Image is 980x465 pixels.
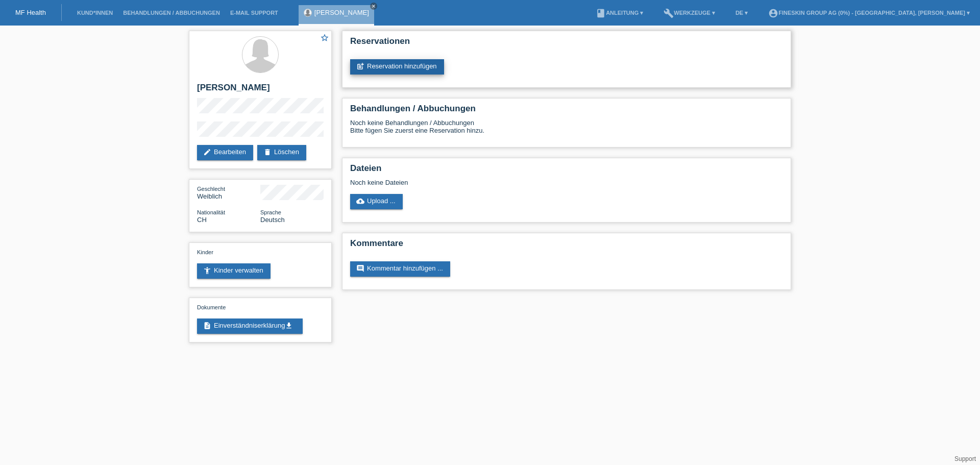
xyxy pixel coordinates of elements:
[118,10,225,16] a: Behandlungen / Abbuchungen
[356,62,364,70] i: post_add
[225,10,283,16] a: E-Mail Support
[370,3,377,10] a: close
[320,33,329,44] a: star_border
[203,266,211,275] i: accessibility_new
[197,186,225,192] span: Geschlecht
[197,319,303,334] a: descriptionEinverständniserklärungget_app
[197,263,271,279] a: accessibility_newKinder verwalten
[350,261,450,277] a: commentKommentar hinzufügen ...
[197,249,213,255] span: Kinder
[197,145,253,160] a: editBearbeiten
[730,10,753,16] a: DE ▾
[197,304,226,310] span: Dokumente
[350,59,444,75] a: post_addReservation hinzufügen
[664,8,674,18] i: build
[203,148,211,156] i: edit
[591,10,648,16] a: bookAnleitung ▾
[320,33,329,42] i: star_border
[260,209,281,215] span: Sprache
[596,8,606,18] i: book
[350,163,783,179] h2: Dateien
[356,264,364,273] i: comment
[350,104,783,119] h2: Behandlungen / Abbuchungen
[263,148,272,156] i: delete
[356,197,364,205] i: cloud_upload
[197,209,225,215] span: Nationalität
[197,185,260,200] div: Weiblich
[350,238,783,254] h2: Kommentare
[954,455,976,462] a: Support
[350,119,783,142] div: Noch keine Behandlungen / Abbuchungen Bitte fügen Sie zuerst eine Reservation hinzu.
[15,9,46,16] a: MF Health
[314,9,369,16] a: [PERSON_NAME]
[197,83,324,98] h2: [PERSON_NAME]
[371,4,376,9] i: close
[763,10,975,16] a: account_circleFineSkin Group AG (0%) - [GEOGRAPHIC_DATA], [PERSON_NAME] ▾
[285,322,293,330] i: get_app
[203,322,211,330] i: description
[260,216,285,224] span: Deutsch
[350,36,783,52] h2: Reservationen
[350,179,662,186] div: Noch keine Dateien
[658,10,720,16] a: buildWerkzeuge ▾
[350,194,403,209] a: cloud_uploadUpload ...
[768,8,778,18] i: account_circle
[197,216,207,224] span: Schweiz
[72,10,118,16] a: Kund*innen
[257,145,306,160] a: deleteLöschen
